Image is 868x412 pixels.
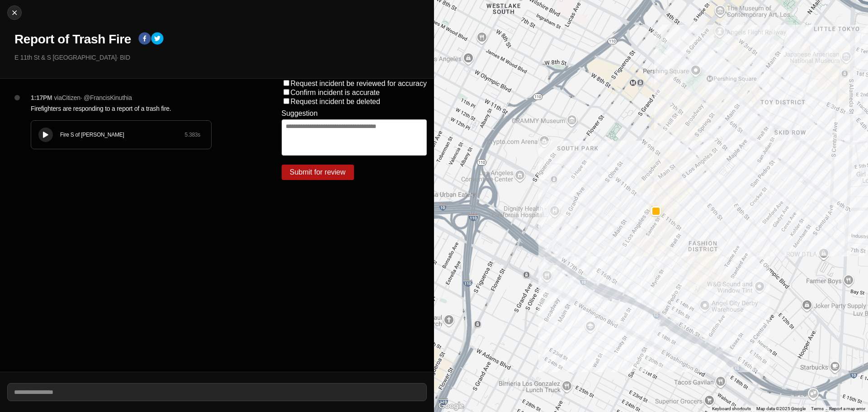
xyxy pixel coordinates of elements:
button: cancel [7,5,22,20]
div: Fire S of [PERSON_NAME] [60,131,184,138]
label: Request incident be reviewed for accuracy [291,80,427,87]
a: Report a map error [829,406,865,411]
div: 5.383 s [184,131,200,138]
p: 1:17PM [31,93,52,102]
p: via Citizen · @ FrancisKinuthia [54,93,132,102]
button: facebook [138,32,151,47]
h1: Report of Trash Fire [14,31,131,47]
img: cancel [10,8,19,17]
button: Keyboard shortcuts [712,406,751,412]
p: E 11th St & S [GEOGRAPHIC_DATA] · BID [14,53,427,62]
span: Map data ©2025 Google [756,406,806,411]
a: Terms (opens in new tab) [811,406,824,411]
img: Google [436,400,466,412]
label: Confirm incident is accurate [291,89,380,96]
button: twitter [151,32,164,47]
label: Request incident be deleted [291,98,380,105]
a: Open this area in Google Maps (opens a new window) [436,400,466,412]
button: Submit for review [282,165,354,180]
label: Suggestion [282,109,318,118]
p: Firefighters are responding to a report of a trash fire. [31,104,245,113]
